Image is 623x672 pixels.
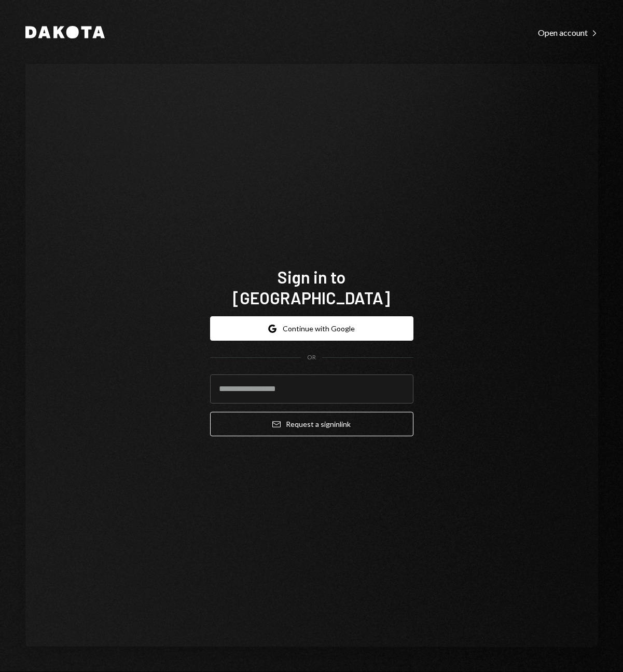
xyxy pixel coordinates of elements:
h1: Sign in to [GEOGRAPHIC_DATA] [210,266,413,308]
a: Open account [538,26,598,38]
div: OR [307,353,316,362]
button: Continue with Google [210,316,413,341]
button: Request a signinlink [210,412,413,436]
div: Open account [538,28,598,38]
